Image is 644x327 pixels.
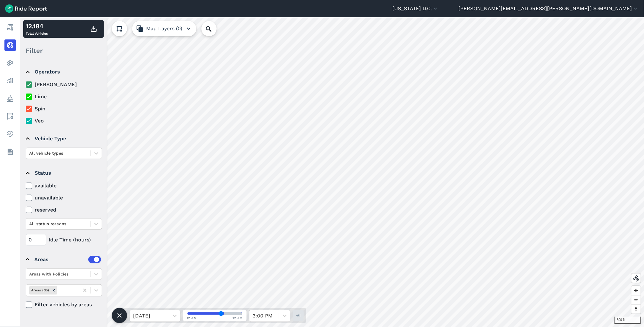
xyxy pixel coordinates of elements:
[26,21,48,37] div: Total Vehicles
[201,21,227,36] input: Search Location or Vehicles
[26,194,102,202] label: unavailable
[632,286,641,295] button: Zoom in
[26,130,101,148] summary: Vehicle Type
[26,63,101,81] summary: Operators
[26,93,102,101] label: Lime
[26,105,102,113] label: Spin
[26,117,102,125] label: Veo
[459,5,639,12] button: [PERSON_NAME][EMAIL_ADDRESS][PERSON_NAME][DOMAIN_NAME]
[26,21,48,31] div: 12,184
[632,295,641,304] button: Zoom out
[50,286,57,294] div: Remove Areas (35)
[26,164,101,182] summary: Status
[26,301,102,309] label: Filter vehicles by areas
[632,304,641,314] button: Reset bearing to north
[26,81,102,88] label: [PERSON_NAME]
[4,129,16,140] a: Health
[26,182,102,190] label: available
[4,146,16,158] a: Datasets
[26,251,101,268] summary: Areas
[4,93,16,104] a: Policy
[26,234,102,246] div: Idle Time (hours)
[187,316,197,320] span: 12 AM
[26,206,102,214] label: reserved
[4,111,16,122] a: Areas
[615,317,641,324] div: 500 ft
[4,22,16,33] a: Report
[5,4,47,13] img: Ride Report
[132,21,196,36] button: Map Layers (0)
[4,57,16,69] a: Heatmaps
[4,39,16,51] a: Realtime
[29,286,50,294] div: Areas (35)
[392,5,439,12] button: [US_STATE] D.C.
[4,75,16,87] a: Analyze
[23,41,104,60] div: Filter
[233,316,243,320] span: 12 AM
[34,256,101,263] div: Areas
